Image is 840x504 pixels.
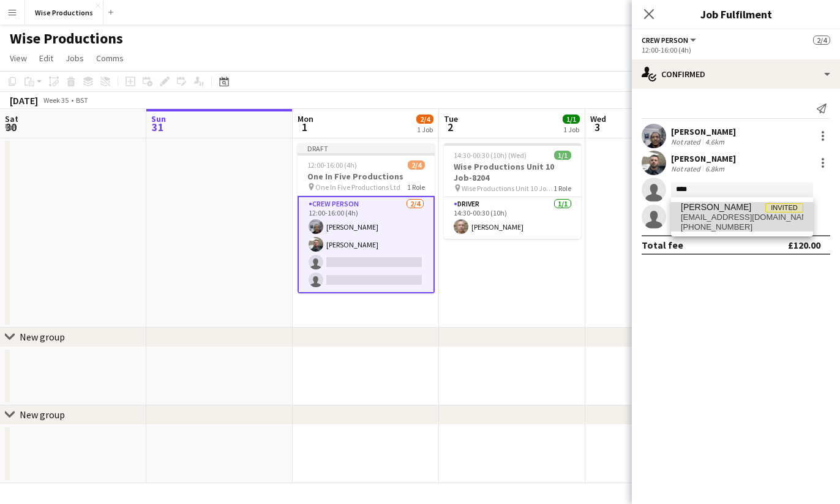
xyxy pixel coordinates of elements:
[91,50,129,66] a: Comms
[681,213,803,222] span: tobylamont107@gmail.com
[20,408,65,421] div: New group
[76,96,88,105] div: BST
[632,6,840,22] h3: Job Fulfilment
[298,143,435,293] app-job-card: Draft12:00-16:00 (4h)2/4One In Five Productions One In Five Productions Ltd1 RoleCrew Person2/412...
[10,94,38,107] div: [DATE]
[642,36,688,45] span: Crew Person
[5,50,32,66] a: View
[417,125,433,134] div: 1 Job
[671,164,703,173] div: Not rated
[416,115,433,124] span: 2/4
[813,36,830,45] span: 2/4
[681,222,803,232] span: +447827318207
[703,137,727,146] div: 4.6km
[298,171,435,182] h3: One In Five Productions
[590,113,606,124] span: Wed
[149,120,166,134] span: 31
[39,53,53,64] span: Edit
[442,120,458,134] span: 2
[307,160,357,170] span: 12:00-16:00 (4h)
[554,151,571,160] span: 1/1
[788,239,820,251] div: £120.00
[454,151,527,160] span: 14:30-00:30 (10h) (Wed)
[703,164,727,173] div: 6.8km
[96,53,124,64] span: Comms
[298,113,313,124] span: Mon
[632,59,840,89] div: Confirmed
[298,143,435,153] div: Draft
[563,115,580,124] span: 1/1
[34,50,58,66] a: Edit
[642,45,830,55] div: 12:00-16:00 (4h)
[25,1,103,24] button: Wise Productions
[315,182,400,192] span: One In Five Productions Ltd
[5,113,18,124] span: Sat
[642,36,698,45] button: Crew Person
[765,203,803,213] span: Invited
[298,196,435,293] app-card-role: Crew Person2/412:00-16:00 (4h)[PERSON_NAME][PERSON_NAME]
[61,50,89,66] a: Jobs
[407,182,425,192] span: 1 Role
[671,137,703,146] div: Not rated
[642,239,683,251] div: Total fee
[671,153,736,164] div: [PERSON_NAME]
[553,184,571,193] span: 1 Role
[444,143,581,239] app-job-card: 14:30-00:30 (10h) (Wed)1/1Wise Productions Unit 10 Job-8204 Wise Productions Unit 10 Job-82041 Ro...
[40,96,71,105] span: Week 35
[10,53,27,64] span: View
[66,53,84,64] span: Jobs
[444,113,458,124] span: Tue
[20,331,65,343] div: New group
[444,197,581,239] app-card-role: Driver1/114:30-00:30 (10h)[PERSON_NAME]
[151,113,166,124] span: Sun
[444,161,581,183] h3: Wise Productions Unit 10 Job-8204
[408,160,425,170] span: 2/4
[681,202,751,213] span: Toby Lamont
[462,184,553,193] span: Wise Productions Unit 10 Job-8204
[3,120,18,134] span: 30
[588,120,606,134] span: 3
[671,126,736,137] div: [PERSON_NAME]
[563,125,579,134] div: 1 Job
[10,29,123,48] h1: Wise Productions
[296,120,313,134] span: 1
